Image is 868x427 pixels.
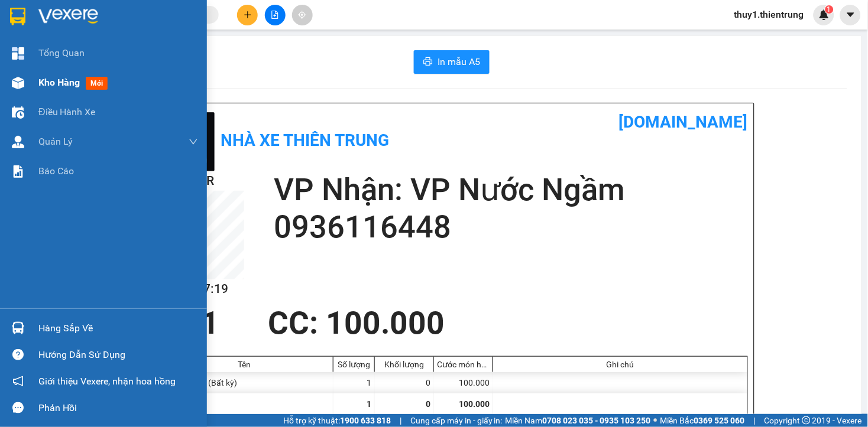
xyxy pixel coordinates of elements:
h2: IGR4ZQKR [7,84,95,104]
div: 0 [375,372,434,393]
span: file-add [271,11,279,19]
b: Nhà xe Thiên Trung [47,9,106,81]
img: logo-vxr [10,8,25,25]
div: 100.000 [434,372,493,393]
div: CC : 100.000 [261,305,452,341]
img: solution-icon [12,165,24,178]
span: Cung cấp máy in - giấy in: [410,414,503,427]
h2: VP Nhận: VP Nước Ngầm [274,171,748,208]
span: 100.000 [459,399,490,409]
span: Điều hành xe [38,105,96,119]
span: Kho hàng [38,77,80,88]
span: caret-down [846,9,856,20]
strong: 0369 525 060 [694,416,745,425]
button: plus [237,5,258,25]
div: Hàng sắp về [38,320,198,337]
span: Miền Nam [506,414,651,427]
div: THÙNG GIÁY (Bất kỳ) [156,372,333,393]
button: aim [292,5,313,25]
strong: 0708 023 035 - 0935 103 250 [543,416,651,425]
img: dashboard-icon [12,47,24,60]
img: logo.jpg [7,18,41,77]
img: warehouse-icon [12,322,24,334]
span: 1 [201,305,219,341]
img: warehouse-icon [12,106,24,119]
div: 1 [333,372,375,393]
span: Báo cáo [38,164,74,178]
span: Tổng Quan [38,45,85,60]
span: Hỗ trợ kỹ thuật: [283,414,391,427]
div: Ghi chú [496,360,744,369]
span: thuy1.thientrung [725,7,814,22]
img: warehouse-icon [12,77,24,89]
span: 0 [426,399,430,409]
span: copyright [802,416,811,425]
span: Quản Lý [38,134,73,149]
span: Giới thiệu Vexere, nhận hoa hồng [38,374,176,389]
span: 1 [367,399,371,409]
span: message [12,402,24,413]
span: notification [12,376,24,387]
img: warehouse-icon [12,136,24,148]
div: Cước món hàng [437,360,490,369]
div: Hướng dẫn sử dụng [38,346,198,364]
span: printer [423,57,433,68]
button: caret-down [840,5,861,25]
b: [DOMAIN_NAME] [157,9,286,29]
div: Khối lượng [378,360,430,369]
span: 1 [827,5,831,14]
div: Tên [159,360,330,369]
button: file-add [265,5,286,25]
b: [DOMAIN_NAME] [619,112,748,132]
span: ⚪️ [654,418,658,423]
span: Miền Bắc [660,414,745,427]
div: Phản hồi [38,399,198,417]
div: Số lượng [336,360,371,369]
span: | [400,414,401,427]
h2: 0936116448 [274,208,748,246]
h2: VP Nhận: VP Nước Ngầm [62,84,286,159]
span: down [189,137,198,146]
sup: 1 [825,5,834,14]
span: | [754,414,756,427]
span: plus [244,11,252,19]
span: aim [298,11,306,19]
b: Nhà xe Thiên Trung [221,131,389,150]
span: mới [86,77,108,90]
button: printerIn mẫu A5 [414,50,490,74]
strong: 1900 633 818 [340,416,391,425]
span: In mẫu A5 [438,54,480,69]
img: icon-new-feature [819,9,830,20]
span: question-circle [12,349,24,360]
